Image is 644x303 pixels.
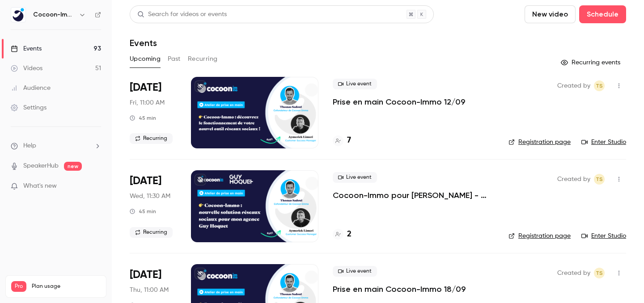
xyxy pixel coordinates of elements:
[23,161,59,171] a: SpeakerHub
[33,10,75,19] h6: Cocoon-Immo
[130,114,156,122] div: 45 min
[557,268,590,278] span: Created by
[557,174,590,185] span: Created by
[90,182,101,190] iframe: Noticeable Trigger
[130,80,161,95] span: [DATE]
[508,138,571,147] a: Registration page
[130,133,173,144] span: Recurring
[594,174,605,185] span: Thomas Sadoul
[333,172,377,183] span: Live event
[130,268,161,282] span: [DATE]
[333,284,466,295] a: Prise en main Cocoon-Immo 18/09
[596,268,603,278] span: TS
[130,170,177,242] div: Sep 17 Wed, 11:30 AM (Europe/Paris)
[333,266,377,277] span: Live event
[11,141,101,151] li: help-dropdown-opener
[130,52,161,66] button: Upcoming
[130,227,173,238] span: Recurring
[581,231,626,240] a: Enter Studio
[11,44,42,53] div: Events
[525,5,576,23] button: New video
[347,228,352,240] h4: 2
[596,174,603,185] span: TS
[557,55,626,70] button: Recurring events
[130,192,170,201] span: Wed, 11:30 AM
[333,79,377,89] span: Live event
[594,268,605,278] span: Thomas Sadoul
[333,135,351,147] a: 7
[347,135,351,147] h4: 7
[130,174,161,188] span: [DATE]
[130,98,165,107] span: Fri, 11:00 AM
[64,162,82,171] span: new
[23,141,36,151] span: Help
[596,80,603,91] span: TS
[23,181,57,191] span: What's new
[581,138,626,147] a: Enter Studio
[333,97,465,107] a: Prise en main Cocoon-Immo 12/09
[11,8,25,22] img: Cocoon-Immo
[579,5,626,23] button: Schedule
[11,64,42,73] div: Videos
[130,77,177,148] div: Sep 12 Fri, 11:00 AM (Europe/Paris)
[168,52,181,66] button: Past
[508,231,571,240] a: Registration page
[130,208,156,215] div: 45 min
[130,38,157,48] h1: Events
[188,52,218,66] button: Recurring
[130,286,169,295] span: Thu, 11:00 AM
[137,10,227,19] div: Search for videos or events
[32,283,101,290] span: Plan usage
[594,80,605,91] span: Thomas Sadoul
[333,228,352,240] a: 2
[11,103,47,112] div: Settings
[11,281,26,292] span: Pro
[557,80,590,91] span: Created by
[333,190,494,201] a: Cocoon-Immo pour [PERSON_NAME] - Prise en main
[11,84,51,93] div: Audience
